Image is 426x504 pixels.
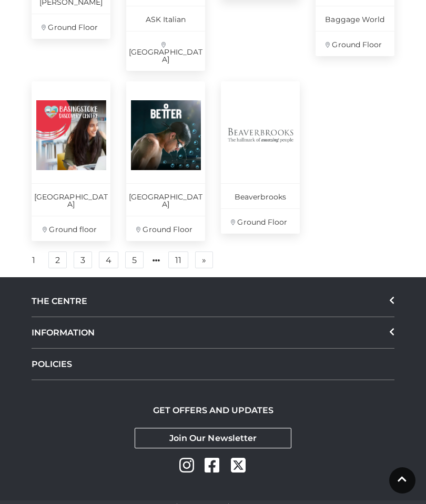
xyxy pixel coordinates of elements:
[316,31,394,56] p: Ground Floor
[26,252,42,269] a: 1
[99,251,118,268] a: 4
[32,216,110,241] p: Ground floor
[32,14,110,39] p: Ground Floor
[126,81,205,241] a: [GEOGRAPHIC_DATA] Ground Floor
[125,251,144,268] a: 5
[202,256,206,264] span: »
[32,286,394,317] div: THE CENTRE
[195,251,213,268] a: Next
[126,31,205,71] p: [GEOGRAPHIC_DATA]
[126,6,205,31] p: ASK Italian
[32,317,394,349] div: INFORMATION
[221,208,300,234] p: Ground Floor
[221,81,300,234] a: Beaverbrooks Ground Floor
[74,251,92,268] a: 3
[221,183,300,208] p: Beaverbrooks
[32,183,110,216] p: [GEOGRAPHIC_DATA]
[168,251,188,268] a: 11
[316,6,394,31] p: Baggage World
[48,251,67,268] a: 2
[135,428,291,448] a: Join Our Newsletter
[153,405,273,415] h2: GET OFFERS AND UPDATES
[126,216,205,241] p: Ground Floor
[126,183,205,216] p: [GEOGRAPHIC_DATA]
[32,81,110,241] a: [GEOGRAPHIC_DATA] Ground floor
[32,349,394,380] a: POLICIES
